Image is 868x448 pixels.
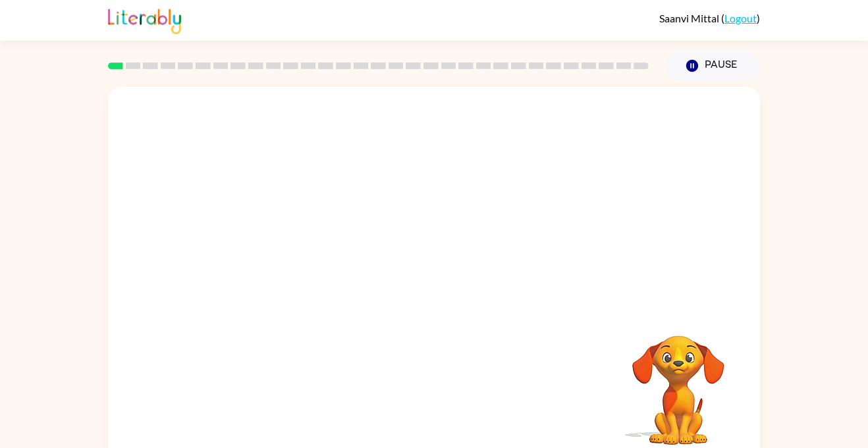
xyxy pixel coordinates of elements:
[665,51,760,81] button: Pause
[724,12,757,24] a: Logout
[108,5,181,34] img: Literably
[659,12,760,24] div: ( )
[659,12,721,24] span: Saanvi Mittal
[612,315,744,447] video: Your browser must support playing .mp4 files to use Literably. Please try using another browser.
